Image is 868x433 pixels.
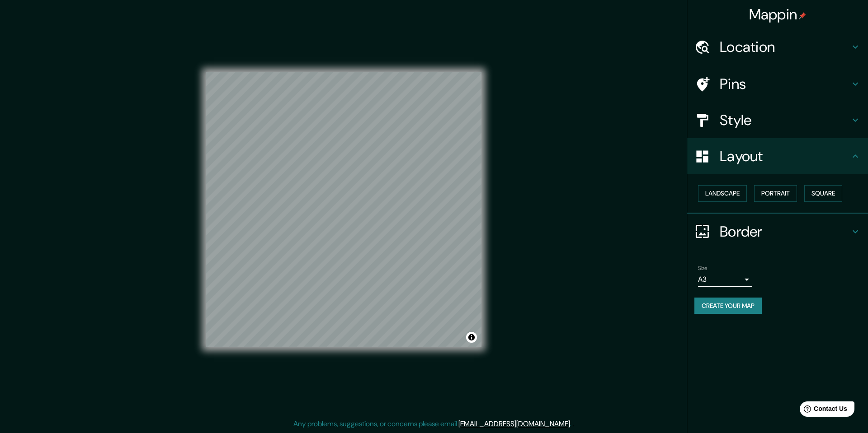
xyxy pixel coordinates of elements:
div: . [571,419,573,429]
button: Landscape [698,185,747,202]
button: Toggle attribution [466,332,477,343]
a: [EMAIL_ADDRESS][DOMAIN_NAME] [458,419,570,428]
div: Border [687,214,868,250]
h4: Style [720,111,850,129]
label: Size [698,264,708,272]
h4: Border [720,223,850,241]
button: Square [804,185,842,202]
canvas: Map [206,72,481,347]
h4: Pins [720,75,850,93]
div: Style [687,102,868,138]
img: pin-icon.png [799,12,806,19]
div: A3 [698,272,752,287]
h4: Location [720,38,850,56]
div: Layout [687,138,868,174]
p: Any problems, suggestions, or concerns please email . [293,419,571,429]
button: Portrait [754,185,797,202]
div: Location [687,29,868,65]
h4: Mappin [749,5,807,23]
h4: Layout [720,147,850,165]
div: Pins [687,66,868,102]
iframe: Help widget launcher [788,398,858,423]
div: . [573,419,575,429]
button: Create your map [694,298,762,314]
